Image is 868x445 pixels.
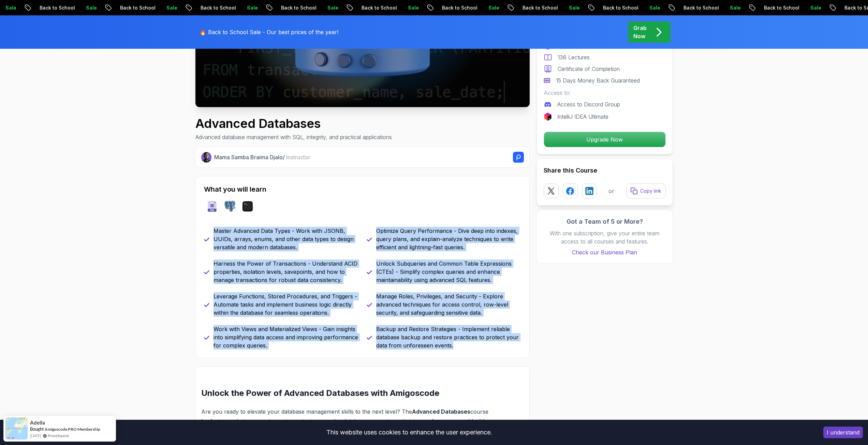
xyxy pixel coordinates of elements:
[557,100,620,108] p: Access to Discord Group
[195,133,392,141] p: Advanced database management with SQL, integrity, and practical applications
[785,4,807,11] p: Sale
[626,183,666,198] button: Copy link
[412,408,470,415] strong: Advanced Databases
[176,4,222,11] p: Back to School
[544,132,666,147] button: Upgrade Now
[823,427,863,438] button: Accept cookies
[204,184,521,194] h2: What you will learn
[498,4,544,11] p: Back to School
[544,229,666,246] p: With one subscription, give your entire team access to all courses and features.
[544,217,666,226] h3: Got a Team of 5 or More?
[195,117,392,130] h1: Advanced Databases
[337,4,383,11] p: Back to School
[376,259,521,284] p: Unlock Subqueries and Common Table Expressions (CTEs) - Simplify complex queries and enhance main...
[376,227,521,251] p: Optimize Query Performance - Dive deep into indexes, query plans, and explain-analyze techniques ...
[303,4,324,11] p: Sale
[242,201,253,212] img: terminal logo
[214,153,310,161] p: Mama Samba Braima Djalo /
[383,4,405,11] p: Sale
[5,425,813,440] div: This website uses cookies to enhance the user experience.
[544,89,666,97] p: Access to:
[544,113,552,121] img: jetbrains logo
[45,426,100,432] a: Amigoscode PRO Membership
[48,433,69,439] a: ProveSource
[201,152,212,163] img: Nelson Djalo
[659,4,705,11] p: Back to School
[557,113,608,121] p: IntelliJ IDEA Ultimate
[214,325,358,350] p: Work with Views and Materialized Views - Gain insights into simplifying data access and improving...
[214,259,358,284] p: Harness the Power of Transactions - Understand ACID properties, isolation levels, savepoints, and...
[256,4,303,11] p: Back to School
[820,4,866,11] p: Back to School
[376,325,521,350] p: Backup and Restore Strategies - Implement reliable database backup and restore practices to prote...
[201,388,491,399] h2: Unlock the Power of Advanced Databases with Amigoscode
[624,4,646,11] p: Sale
[544,166,666,175] h2: Share this Course
[578,4,624,11] p: Back to School
[222,4,244,11] p: Sale
[633,24,647,40] p: Grab Now
[464,4,485,11] p: Sale
[224,201,235,212] img: postgres logo
[544,132,665,147] p: Upgrade Now
[544,4,566,11] p: Sale
[61,4,83,11] p: Sale
[739,4,785,11] p: Back to School
[30,426,44,432] span: Bought
[544,248,666,256] a: Check our Business Plan
[286,154,310,161] span: Instructor
[558,53,590,61] p: 136 Lectures
[705,4,727,11] p: Sale
[417,4,464,11] p: Back to School
[200,28,338,36] p: 🔥 Back to School Sale - Our best prices of the year!
[207,201,218,212] img: sql logo
[95,4,142,11] p: Back to School
[5,417,28,440] img: provesource social proof notification image
[640,188,661,194] p: Copy link
[142,4,163,11] p: Sale
[15,4,61,11] p: Back to School
[608,187,614,195] p: or
[556,76,640,85] p: 15 Days Money Back Guaranteed
[201,407,491,445] p: Are you ready to elevate your database management skills to the next level? The course by Amigosc...
[30,420,45,426] span: Adella
[558,65,620,73] p: Certificate of Completion
[376,292,521,317] p: Manage Roles, Privileges, and Security - Explore advanced techniques for access control, row-leve...
[30,433,41,439] span: [DATE]
[214,227,358,251] p: Master Advanced Data Types - Work with JSONB, UUIDs, arrays, enums, and other data types to desig...
[214,292,358,317] p: Leverage Functions, Stored Procedures, and Triggers - Automate tasks and implement business logic...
